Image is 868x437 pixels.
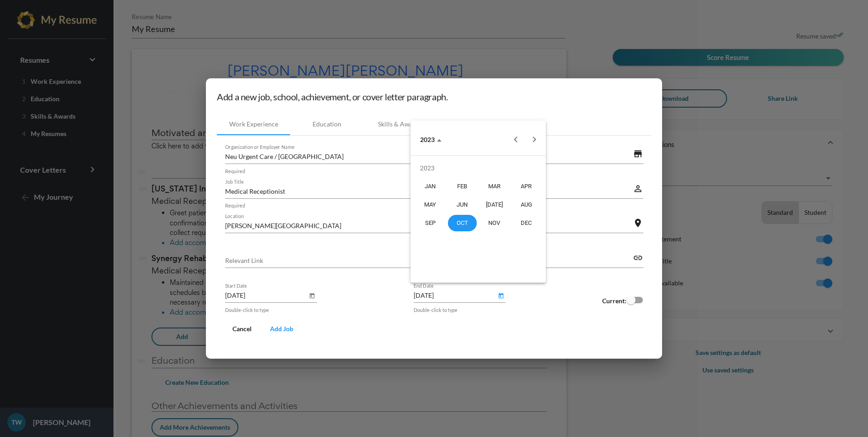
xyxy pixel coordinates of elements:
[525,131,544,149] button: Next year
[512,215,541,231] div: DEC
[478,214,510,232] td: November 2023
[414,177,446,196] td: January 2023
[448,178,477,195] div: FEB
[413,131,449,149] button: Choose date
[512,197,541,213] div: AUG
[416,178,445,195] div: JAN
[510,177,542,196] td: April 2023
[507,131,525,149] button: Previous year
[478,177,510,196] td: March 2023
[414,196,446,214] td: May 2023
[448,215,477,231] div: OCT
[480,197,509,213] div: [DATE]
[446,196,478,214] td: June 2023
[480,215,509,231] div: NOV
[446,214,478,232] td: October 2023
[414,159,542,177] td: 2023
[446,177,478,196] td: February 2023
[416,215,445,231] div: SEP
[480,178,509,195] div: MAR
[512,178,541,195] div: APR
[510,196,542,214] td: August 2023
[414,214,446,232] td: September 2023
[416,197,445,213] div: MAY
[478,196,510,214] td: July 2023
[510,214,542,232] td: December 2023
[448,197,477,213] div: JUN
[420,136,442,143] span: 2023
